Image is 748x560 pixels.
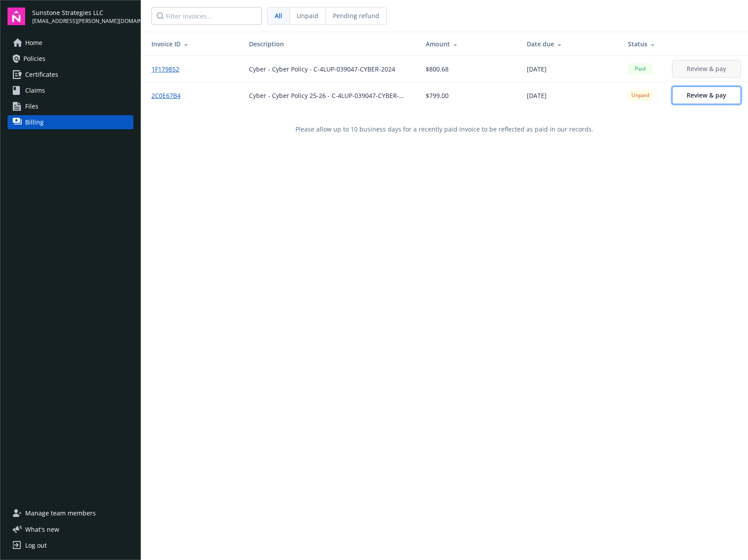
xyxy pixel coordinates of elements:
span: Files [25,99,38,113]
span: Manage team members [25,506,96,520]
a: Policies [8,52,133,66]
div: Log out [25,538,47,552]
a: 1F179852 [151,64,186,74]
a: Review & pay [672,86,741,104]
span: Pending refund [333,11,379,20]
img: navigator-logo.svg [8,8,25,25]
span: [EMAIL_ADDRESS][PERSON_NAME][DOMAIN_NAME] [32,17,133,25]
a: Files [8,99,133,113]
span: Billing [25,115,44,129]
span: Review & pay [687,64,726,73]
span: All [275,11,282,20]
span: Unpaid [297,11,318,20]
span: Home [25,36,42,50]
div: Status [628,39,658,49]
button: Review & pay [672,60,741,78]
span: [DATE] [527,64,547,74]
a: Billing [8,115,133,129]
span: Sunstone Strategies LLC [32,8,133,17]
button: Sunstone Strategies LLC[EMAIL_ADDRESS][PERSON_NAME][DOMAIN_NAME] [32,8,133,25]
span: Paid [631,65,649,73]
input: Filter invoices... [151,7,262,25]
div: Please allow up to 10 business days for a recently paid invoice to be reflected as paid in our re... [141,109,748,150]
div: Cyber - Cyber Policy 25-26 - C-4LUP-039047-CYBER-2025 [249,91,412,100]
a: Claims [8,83,133,98]
a: Manage team members [8,506,133,520]
div: Amount [426,39,513,49]
a: Certificates [8,68,133,82]
div: Cyber - Cyber Policy - C-4LUP-039047-CYBER-2024 [249,64,395,74]
span: Unpaid [631,91,649,99]
span: [DATE] [527,91,547,100]
a: Home [8,36,133,50]
div: Description [249,39,412,49]
span: Policies [23,52,45,66]
a: 2C0E67B4 [151,91,188,100]
span: Claims [25,83,45,98]
span: Review & pay [687,91,726,99]
span: What ' s new [25,525,59,534]
span: $800.68 [426,64,449,74]
div: Date due [527,39,614,49]
div: Invoice ID [151,39,235,49]
span: $799.00 [426,91,449,100]
button: What's new [8,525,73,534]
span: Certificates [25,68,58,82]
